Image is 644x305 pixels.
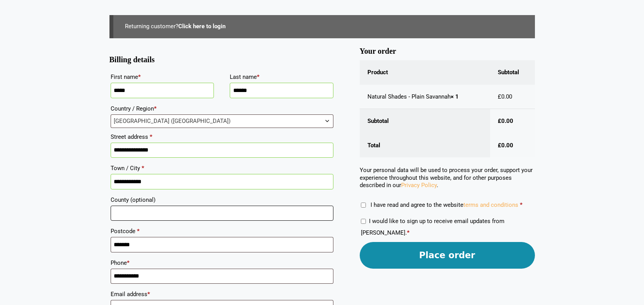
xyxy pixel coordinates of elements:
span: £ [498,118,501,124]
label: Town / City [111,162,333,174]
bdi: 0.00 [498,93,512,100]
th: Subtotal [490,60,535,85]
span: Country / Region [111,114,333,128]
label: Phone [111,257,333,269]
h3: Your order [360,50,535,53]
label: Last name [230,71,333,83]
label: Street address [111,131,333,143]
input: I have read and agree to the websiteterms and conditions * [361,203,366,208]
button: Place order [360,242,535,269]
th: Total [360,133,490,158]
label: Country / Region [111,103,333,114]
bdi: 0.00 [498,118,513,124]
a: terms and conditions [463,201,518,208]
span: £ [498,142,501,149]
label: Email address [111,288,333,300]
td: Natural Shades - Plain Savannah [360,85,490,109]
h3: Billing details [109,58,335,61]
abbr: required [520,201,523,208]
span: I have read and agree to the website [371,201,518,208]
p: Your personal data will be used to process your order, support your experience throughout this we... [360,167,535,189]
span: United Kingdom (UK) [111,115,333,128]
strong: × 1 [451,93,459,100]
bdi: 0.00 [498,142,513,149]
label: County [111,194,333,206]
a: Click here to login [178,23,225,30]
a: Privacy Policy [401,182,437,189]
span: (optional) [130,196,155,203]
th: Product [360,60,490,85]
label: First name [111,71,214,83]
input: I would like to sign up to receive email updates from [PERSON_NAME]. [361,219,366,224]
span: £ [498,93,501,100]
th: Subtotal [360,109,490,133]
div: Returning customer? [109,15,535,38]
label: I would like to sign up to receive email updates from [PERSON_NAME]. [361,218,504,236]
label: Postcode [111,225,333,237]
